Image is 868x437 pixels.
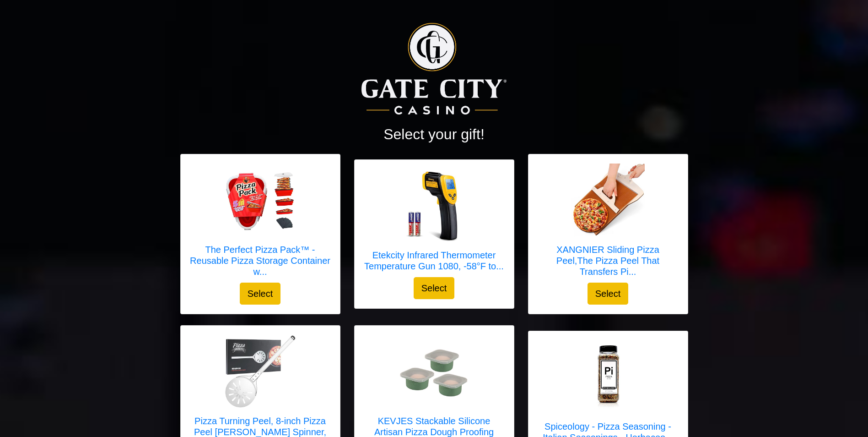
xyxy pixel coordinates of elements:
img: Spiceology - Pizza Seasoning - Italian Seasonings - Herbaceous All-Purpose Italian Herb Blend - 1... [571,340,645,414]
img: KEVJES Stackable Silicone Artisan Pizza Dough Proofing Boxes Proving Containers with Lids pizza m... [398,335,471,408]
a: Etekcity Infrared Thermometer Temperature Gun 1080, -58°F to 1130°F for Meat Food Pizza Oven Grid... [364,169,505,277]
h5: The Perfect Pizza Pack™ - Reusable Pizza Storage Container w... [190,244,331,277]
h5: XANGNIER Sliding Pizza Peel,The Pizza Peel That Transfers Pi... [538,244,679,277]
h5: Etekcity Infrared Thermometer Temperature Gun 1080, -58°F to... [364,250,505,272]
a: XANGNIER Sliding Pizza Peel,The Pizza Peel That Transfers Pizza Perfectly,Super Magic Peel Pizza,... [538,164,679,283]
h2: Select your gift! [180,126,688,143]
button: Select [414,277,455,299]
img: XANGNIER Sliding Pizza Peel,The Pizza Peel That Transfers Pizza Perfectly,Super Magic Peel Pizza,... [571,164,645,237]
img: The Perfect Pizza Pack™ - Reusable Pizza Storage Container with 5 Microwavable Serving Trays - BP... [224,168,297,233]
img: Logo [361,23,506,115]
button: Select [588,283,629,305]
button: Select [240,283,281,305]
img: Pizza Turning Peel, 8-inch Pizza Peel Turner Spinner, Long Handle Perforated Aluminum Pizza Peel ... [224,335,297,408]
img: Etekcity Infrared Thermometer Temperature Gun 1080, -58°F to 1130°F for Meat Food Pizza Oven Grid... [398,169,471,242]
a: The Perfect Pizza Pack™ - Reusable Pizza Storage Container with 5 Microwavable Serving Trays - BP... [190,164,331,283]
